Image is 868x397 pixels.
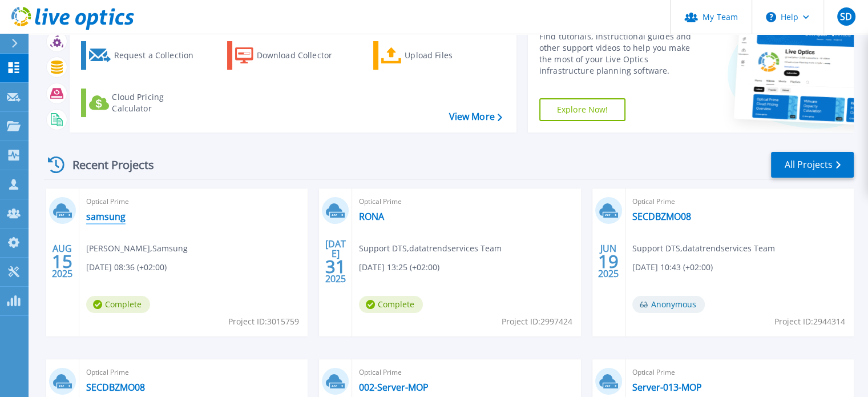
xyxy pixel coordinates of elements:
span: Support DTS , datatrendservices Team [359,242,502,255]
a: Request a Collection [81,41,208,70]
span: Optical Prime [632,366,847,379]
span: Optical Prime [359,366,574,379]
a: Explore Now! [539,98,626,121]
div: Recent Projects [44,151,169,179]
div: JUN 2025 [597,240,619,282]
a: View More [449,111,502,122]
span: Complete [86,296,150,313]
span: [DATE] 08:36 (+02:00) [86,261,167,274]
a: samsung [86,211,126,222]
div: Cloud Pricing Calculator [112,91,203,114]
span: [PERSON_NAME] , Samsung [86,242,188,255]
span: Project ID: 2997424 [502,315,572,328]
span: [DATE] 13:25 (+02:00) [359,261,439,274]
a: Download Collector [227,41,354,70]
span: Optical Prime [86,195,301,208]
span: [DATE] 10:43 (+02:00) [632,261,713,274]
div: Request a Collection [114,44,205,67]
a: Server-013-MOP [632,382,702,393]
div: AUG 2025 [51,240,73,282]
a: Cloud Pricing Calculator [81,89,208,117]
a: SECDBZMO08 [86,382,145,393]
div: [DATE] 2025 [325,240,346,282]
span: Optical Prime [86,366,301,379]
span: 15 [52,256,72,266]
span: 19 [598,256,619,266]
div: Upload Files [405,44,496,67]
a: SECDBZMO08 [632,211,691,222]
span: SD [840,12,852,21]
span: Project ID: 3015759 [228,315,299,328]
span: Optical Prime [632,195,847,208]
span: Complete [359,296,423,313]
a: RONA [359,211,384,222]
a: Upload Files [373,41,500,70]
span: Support DTS , datatrendservices Team [632,242,775,255]
span: Optical Prime [359,195,574,208]
a: 002-Server-MOP [359,382,429,393]
div: Find tutorials, instructional guides and other support videos to help you make the most of your L... [539,31,703,77]
span: 31 [325,262,346,271]
span: Anonymous [632,296,705,313]
div: Download Collector [257,44,348,67]
a: All Projects [771,152,854,178]
span: Project ID: 2944314 [774,315,845,328]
